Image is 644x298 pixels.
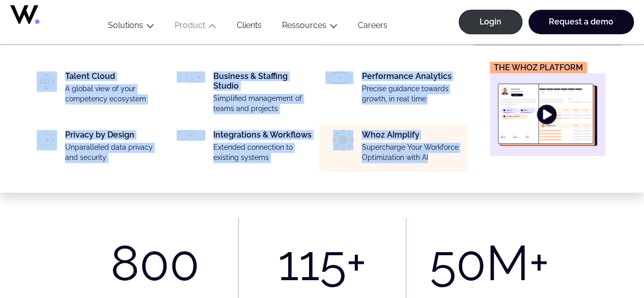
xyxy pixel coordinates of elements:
div: Whoz AImplify [361,130,461,167]
p: Unparalleled data privacy and security [65,143,164,162]
img: PICTO_CONFIANCE_NUMERIQUE.svg [37,130,57,150]
button: Product [164,20,227,34]
a: Business & Staffing StudioSimplified management of teams and projects [177,71,313,118]
img: PICTO_INTEGRATION.svg [177,130,205,141]
p: Simplified management of teams and projects [213,94,313,114]
figcaption: The Whoz platform [490,62,587,73]
a: Whoz AImplifySupercharge Your Workforce Optimization with AI [325,130,461,167]
img: HP_PICTO_GESTION-PORTEFEUILLE-PROJETS.svg [177,71,205,83]
a: Login [459,10,522,34]
div: Privacy by Design [65,130,164,167]
div: 50 [429,234,486,291]
a: Clients [227,20,272,34]
div: 800 [110,234,200,291]
a: Integrations & WorkflowsExtended connection to existing systems [177,130,313,167]
div: + [346,234,366,291]
img: HP_PICTO_CARTOGRAPHIE-1.svg [37,71,57,92]
img: PICTO_ECLAIRER-1-e1756198033837.png [333,130,353,150]
a: Product [175,20,205,30]
button: Solutions [98,20,164,34]
a: Talent CloudA global view of your competency ecosystem [29,71,164,108]
div: Business & Staffing Studio [213,71,313,118]
div: Talent Cloud [65,71,164,108]
a: Ressources [282,20,326,30]
div: Performance Analytics [361,71,461,108]
img: HP_PICTO_ANALYSE_DE_PERFORMANCES.svg [325,71,354,84]
a: Performance AnalyticsPrecise guidance towards growth, in real time [325,71,461,108]
p: Supercharge Your Workforce Optimization with AI [361,143,461,162]
button: Ressources [272,20,348,34]
a: Privacy by DesignUnparalleled data privacy and security [29,130,164,167]
a: Careers [348,20,398,34]
iframe: Chatbot [577,231,630,284]
div: M+ [486,234,549,291]
p: Extended connection to existing systems [213,143,313,162]
div: Integrations & Workflows [213,130,313,167]
a: Request a demo [528,10,634,34]
p: A global view of your competency ecosystem [65,84,164,104]
a: The Whoz platform [490,62,605,156]
div: 115 [277,234,346,291]
p: Precise guidance towards growth, in real time [361,84,461,104]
